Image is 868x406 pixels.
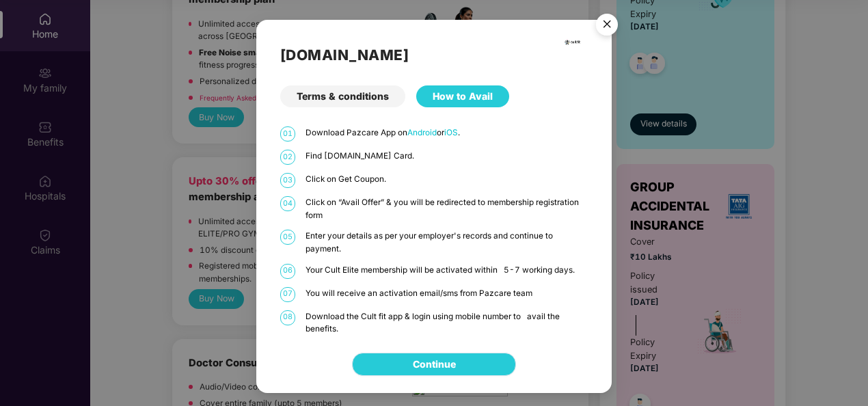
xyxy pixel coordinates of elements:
[588,8,626,46] img: svg+xml;base64,PHN2ZyB4bWxucz0iaHR0cDovL3d3dy53My5vcmcvMjAwMC9zdmciIHdpZHRoPSI1NiIgaGVpZ2h0PSI1Ni...
[413,357,456,372] a: Continue
[306,287,588,300] p: You will receive an activation email/sms from Pazcare team
[564,33,581,51] img: cult.png
[280,310,295,325] span: 08
[280,126,295,141] span: 01
[280,85,405,107] div: Terms & conditions
[444,128,458,137] a: iOS
[280,150,295,165] span: 02
[306,310,588,336] p: Download the Cult fit app & login using mobile number to avail the benefits.
[306,150,588,163] p: Find [DOMAIN_NAME] Card.
[306,126,588,139] p: Download Pazcare App on or .
[280,173,295,188] span: 03
[280,44,588,66] h2: [DOMAIN_NAME]
[588,7,625,44] button: Close
[306,264,588,277] p: Your Cult Elite membership will be activated within 5-7 working days.
[280,287,295,302] span: 07
[306,230,588,255] p: Enter your details as per your employer's records and continue to payment.
[352,353,516,376] button: Continue
[407,128,437,137] a: Android
[306,173,588,186] p: Click on Get Coupon.
[280,230,295,245] span: 05
[280,264,295,279] span: 06
[306,196,588,221] p: Click on “Avail Offer” & you will be redirected to membership registration form
[280,196,295,211] span: 04
[416,85,509,107] div: How to Avail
